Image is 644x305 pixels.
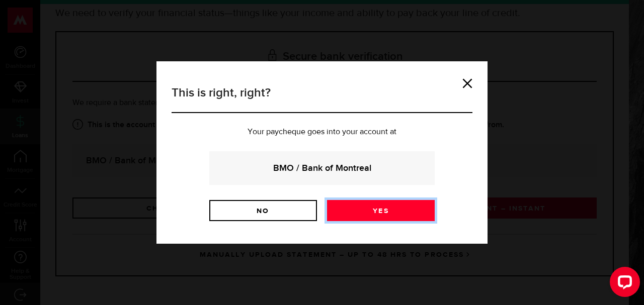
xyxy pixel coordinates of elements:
h3: This is right, right? [172,84,472,113]
a: No [209,200,317,221]
a: Yes [327,200,435,221]
strong: BMO / Bank of Montreal [223,161,421,175]
iframe: LiveChat chat widget [602,263,644,305]
p: Your paycheque goes into your account at [172,128,472,136]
